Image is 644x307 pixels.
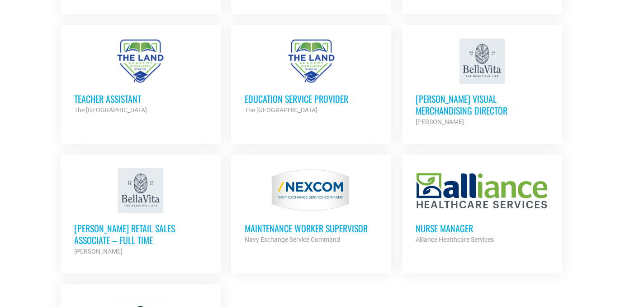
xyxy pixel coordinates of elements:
[416,93,549,116] h3: [PERSON_NAME] Visual Merchandising Director
[74,106,147,114] strong: The [GEOGRAPHIC_DATA]
[416,222,549,234] h3: Nurse Manager
[402,25,562,141] a: [PERSON_NAME] Visual Merchandising Director [PERSON_NAME]
[245,93,378,105] h3: Education Service Provider
[74,93,207,105] h3: Teacher Assistant
[61,154,221,270] a: [PERSON_NAME] Retail Sales Associate – Full Time [PERSON_NAME]
[61,25,221,129] a: Teacher Assistant The [GEOGRAPHIC_DATA]
[74,248,123,255] strong: [PERSON_NAME]
[231,154,391,259] a: MAINTENANCE WORKER SUPERVISOR Navy Exchange Service Command
[416,118,464,125] strong: [PERSON_NAME]
[416,236,494,243] strong: Alliance Healthcare Services
[74,222,207,246] h3: [PERSON_NAME] Retail Sales Associate – Full Time
[245,222,378,234] h3: MAINTENANCE WORKER SUPERVISOR
[231,25,391,129] a: Education Service Provider The [GEOGRAPHIC_DATA]
[245,106,317,114] strong: The [GEOGRAPHIC_DATA]
[245,236,340,243] strong: Navy Exchange Service Command
[402,154,562,259] a: Nurse Manager Alliance Healthcare Services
